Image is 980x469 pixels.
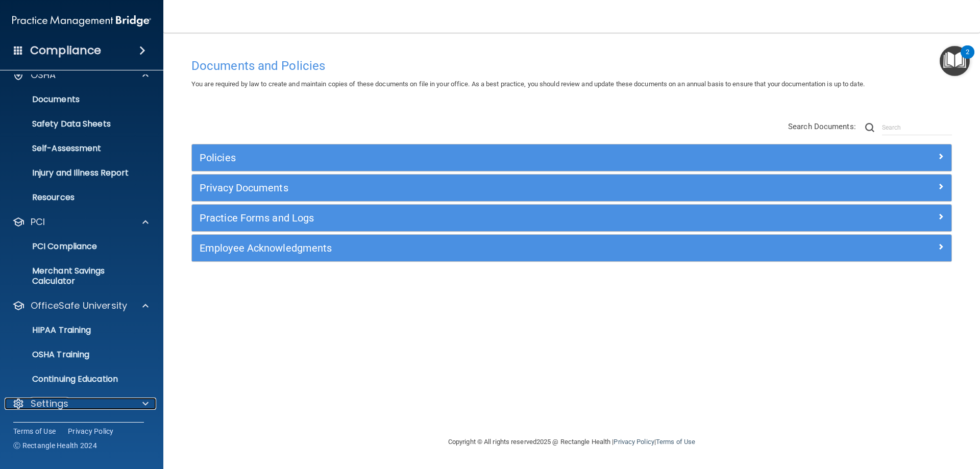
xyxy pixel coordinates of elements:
[12,398,149,410] a: Settings
[865,123,874,132] img: ic-search.3b580494.png
[7,241,146,252] p: PCI Compliance
[200,242,754,254] h5: Employee Acknowledgments
[31,398,68,410] p: Settings
[7,119,146,129] p: Safety Data Sheets
[13,426,56,436] a: Terms of Use
[12,300,149,312] a: OfficeSafe University
[7,94,146,105] p: Documents
[7,374,146,384] p: Continuing Education
[200,210,944,226] a: Practice Forms and Logs
[7,266,146,286] p: Merchant Savings Calculator
[31,216,45,228] p: PCI
[191,59,952,72] h4: Documents and Policies
[191,80,865,88] span: You are required by law to create and maintain copies of these documents on file in your office. ...
[7,143,146,154] p: Self-Assessment
[200,212,754,224] h5: Practice Forms and Logs
[30,43,101,58] h4: Compliance
[966,52,969,65] div: 2
[788,122,856,131] span: Search Documents:
[31,300,127,312] p: OfficeSafe University
[12,11,151,31] img: PMB logo
[13,440,97,451] span: Ⓒ Rectangle Health 2024
[12,216,149,228] a: PCI
[7,192,146,203] p: Resources
[882,120,952,135] input: Search
[7,350,89,360] p: OSHA Training
[12,69,149,81] a: OSHA
[200,150,944,166] a: Policies
[940,46,970,76] button: Open Resource Center, 2 new notifications
[200,152,754,163] h5: Policies
[7,325,91,335] p: HIPAA Training
[200,182,754,193] h5: Privacy Documents
[31,69,56,81] p: OSHA
[68,426,114,436] a: Privacy Policy
[656,438,695,446] a: Terms of Use
[929,399,968,437] iframe: Drift Widget Chat Controller
[385,426,758,458] div: Copyright © All rights reserved 2025 @ Rectangle Health | |
[200,180,944,196] a: Privacy Documents
[614,438,654,446] a: Privacy Policy
[200,240,944,256] a: Employee Acknowledgments
[7,168,146,178] p: Injury and Illness Report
